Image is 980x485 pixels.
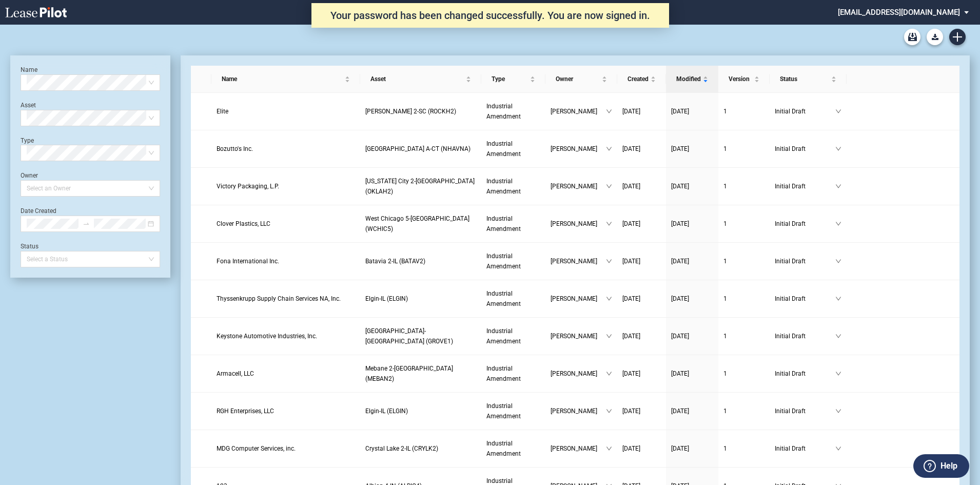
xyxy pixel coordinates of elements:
a: [DATE] [671,256,713,266]
span: [DATE] [622,445,640,452]
a: [GEOGRAPHIC_DATA]-[GEOGRAPHIC_DATA] (GROVE1) [365,326,476,346]
span: [DATE] [671,258,689,265]
span: Initial Draft [775,443,835,454]
span: 1 [723,295,727,302]
th: Created [617,66,666,93]
span: Initial Draft [775,294,835,304]
span: [DATE] [622,295,640,302]
label: Date Created [21,207,56,215]
span: 1 [723,408,727,415]
th: Name [211,66,361,93]
span: down [606,108,612,114]
a: Armacell, LLC [217,368,356,379]
span: [DATE] [622,408,640,415]
span: Industrial Amendment [486,290,521,307]
a: Elgin-IL (ELGIN) [365,406,476,416]
span: 1 [723,220,727,227]
span: Armacell, LLC [217,370,254,377]
span: [DATE] [622,108,640,115]
span: to [83,220,90,227]
span: Industrial Amendment [486,140,521,158]
a: [DATE] [622,181,661,191]
span: Status [780,74,829,84]
span: Asset [370,74,464,84]
span: Groveport-OH (GROVE1) [365,327,453,345]
a: 1 [723,443,765,454]
th: Type [481,66,545,93]
a: Industrial Amendment [486,101,540,122]
span: 1 [723,183,727,190]
a: Industrial Amendment [486,176,540,197]
span: 1 [723,445,727,452]
span: [PERSON_NAME] [551,256,606,266]
a: West Chicago 5-[GEOGRAPHIC_DATA] (WCHIC5) [365,214,476,234]
a: Crystal Lake 2-IL (CRYLK2) [365,443,476,454]
th: Owner [545,66,617,93]
span: Industrial Amendment [486,440,521,457]
a: Industrial Amendment [486,251,540,271]
span: Industrial Amendment [486,178,521,195]
span: Elgin-IL (ELGIN) [365,295,408,302]
span: Industrial Amendment [486,253,521,270]
span: 1 [723,145,727,152]
a: [PERSON_NAME] 2-SC (ROCKH2) [365,106,476,117]
th: Version [718,66,770,93]
span: down [835,183,841,189]
th: Status [770,66,847,93]
span: West Chicago 5-IL (WCHIC5) [365,215,469,232]
span: Modified [676,74,701,84]
span: down [835,146,841,152]
a: Mebane 2-[GEOGRAPHIC_DATA] (MEBAN2) [365,363,476,384]
a: MDG Computer Services, inc. [217,443,356,454]
a: Industrial Amendment [486,401,540,421]
label: Owner [21,172,38,179]
a: 1 [723,181,765,191]
span: down [606,371,612,377]
span: Industrial Amendment [486,215,521,232]
label: Status [21,243,38,250]
a: Industrial Amendment [486,438,540,459]
a: Industrial Amendment [486,363,540,384]
a: 1 [723,406,765,416]
label: Type [21,137,34,144]
span: Initial Draft [775,331,835,341]
a: Industrial Amendment [486,214,540,234]
span: Keystone Automotive Industries, Inc. [217,333,317,340]
a: [DATE] [671,181,713,191]
a: [DATE] [622,106,661,117]
span: Oklahoma City 2-OK (OKLAH2) [365,178,475,195]
span: 1 [723,108,727,115]
span: [PERSON_NAME] [551,181,606,191]
span: [PERSON_NAME] [551,406,606,416]
span: [DATE] [671,295,689,302]
a: Archive [904,29,920,45]
span: Initial Draft [775,368,835,379]
span: down [835,445,841,452]
a: Industrial Amendment [486,326,540,346]
span: [DATE] [671,108,689,115]
a: [DATE] [622,294,661,304]
a: Batavia 2-IL (BATAV2) [365,256,476,266]
a: Victory Packaging, L.P. [217,181,356,191]
span: Industrial Amendment [486,327,521,345]
span: Created [628,74,649,84]
span: North Haven Building A-CT (NHAVNA) [365,145,471,152]
a: [DATE] [622,331,661,341]
span: down [606,296,612,302]
a: Clover Plastics, LLC [217,219,356,229]
span: 1 [723,370,727,377]
span: [PERSON_NAME] [551,443,606,454]
span: [DATE] [622,145,640,152]
span: [DATE] [622,220,640,227]
span: Thyssenkrupp Supply Chain Services NA, Inc. [217,295,341,302]
label: Name [21,66,37,73]
span: Owner [556,74,600,84]
span: [DATE] [622,183,640,190]
span: [DATE] [671,408,689,415]
span: Elgin-IL (ELGIN) [365,408,408,415]
a: 1 [723,256,765,266]
span: [DATE] [671,333,689,340]
span: [PERSON_NAME] [551,106,606,117]
a: [DATE] [622,256,661,266]
span: Initial Draft [775,256,835,266]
